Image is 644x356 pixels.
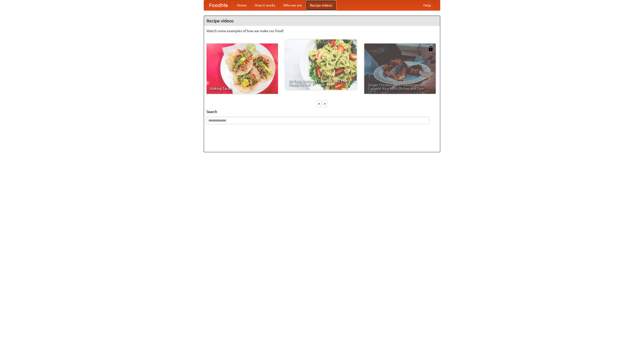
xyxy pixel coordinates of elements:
h5: Search [207,109,437,114]
a: How it works [251,0,279,10]
div: » [323,100,327,107]
img: 483408.png [428,46,433,51]
a: Who we are [279,0,306,10]
span: Making Tacos [210,87,274,90]
a: FoodMe [204,0,233,10]
a: An Easy, Summery Tomato Pasta That's Ready for Fall [285,39,357,90]
div: « [317,100,321,107]
a: Recipe videos [306,0,336,10]
a: Making Tacos [207,44,278,94]
a: Help [419,0,435,10]
span: An Easy, Summery Tomato Pasta That's Ready for Fall [289,79,353,86]
p: Watch some examples of how we make our food! [207,28,437,33]
a: Home [233,0,251,10]
h4: Recipe videos [204,16,440,26]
